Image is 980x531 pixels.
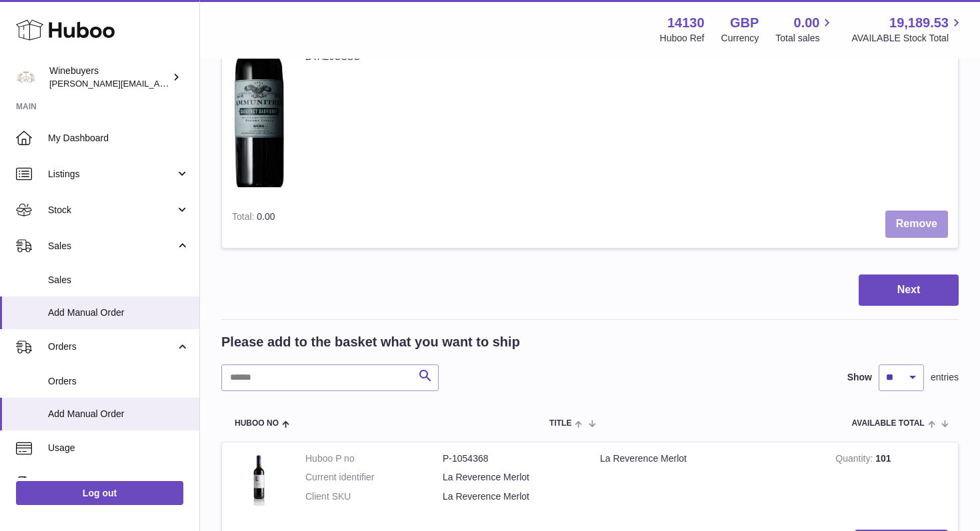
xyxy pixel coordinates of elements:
dd: P-1054368 [443,452,580,465]
span: 0.00 [257,211,275,222]
span: Add Manual Order [48,306,189,319]
dt: Huboo P no [305,452,443,465]
span: Title [549,419,571,428]
label: Show [847,371,872,384]
span: Add Manual Order [48,408,189,420]
span: Listings [48,168,175,181]
strong: 14130 [667,14,705,32]
span: Total sales [775,32,835,45]
td: 101 [825,442,958,520]
img: La Reverence Merlot [232,452,285,506]
span: My Dashboard [48,132,189,145]
span: AVAILABLE Total [852,419,925,428]
span: [PERSON_NAME][EMAIL_ADDRESS][DOMAIN_NAME] [49,78,267,89]
span: Orders [48,340,175,353]
span: 19,189.53 [889,14,949,32]
strong: Quantity [835,453,875,467]
span: entries [931,371,959,384]
button: Remove [885,211,948,238]
dt: Current identifier [305,471,443,484]
a: Log out [16,481,183,505]
span: Sales [48,240,175,253]
img: Ammunition Sonoma County Cabernet Sauvignon 2020 [232,1,285,188]
td: La Reverence Merlot [590,442,825,520]
a: 0.00 Total sales [775,14,835,45]
dd: La Reverence Merlot [443,471,580,484]
div: Winebuyers [49,65,169,90]
span: Sales [48,274,189,286]
a: 19,189.53 AVAILABLE Stock Total [851,14,964,45]
label: Total [232,211,257,225]
span: 0.00 [794,14,820,32]
h2: Please add to the basket what you want to ship [221,333,520,351]
button: Next [859,274,959,306]
dd: La Reverence Merlot [443,490,580,503]
img: peter@winebuyers.com [16,67,36,87]
dt: Client SKU [305,490,443,503]
strong: GBP [730,14,759,32]
span: Usage [48,442,189,454]
span: AVAILABLE Stock Total [851,32,964,45]
span: Stock [48,204,175,217]
span: Huboo no [235,419,279,428]
div: Currency [721,32,759,45]
span: Orders [48,375,189,388]
div: Huboo Ref [660,32,705,45]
